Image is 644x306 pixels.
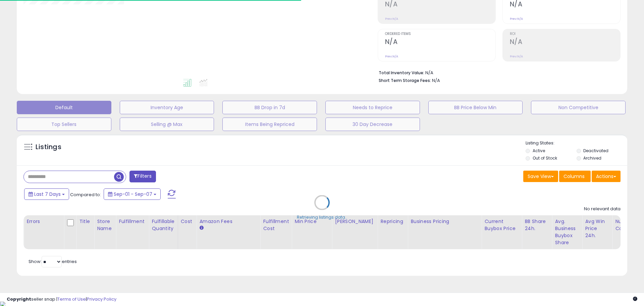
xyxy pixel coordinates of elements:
[379,70,424,76] b: Total Inventory Value:
[531,101,626,114] button: Non Competitive
[325,101,420,114] button: Needs to Reprice
[432,77,440,84] span: N/A
[57,296,86,302] a: Terms of Use
[385,32,495,36] span: Ordered Items
[385,38,495,47] h2: N/A
[510,17,523,21] small: Prev: N/A
[385,54,398,58] small: Prev: N/A
[222,118,317,131] button: Items Being Repriced
[7,296,116,303] div: seller snap | |
[17,101,111,114] button: Default
[379,68,615,76] li: N/A
[385,0,495,9] h2: N/A
[510,0,620,9] h2: N/A
[510,54,523,58] small: Prev: N/A
[385,17,398,21] small: Prev: N/A
[325,118,420,131] button: 30 Day Decrease
[510,38,620,47] h2: N/A
[297,214,347,220] div: Retrieving listings data..
[510,32,620,36] span: ROI
[17,118,111,131] button: Top Sellers
[428,101,523,114] button: BB Price Below Min
[120,101,214,114] button: Inventory Age
[87,296,116,302] a: Privacy Policy
[379,78,431,83] b: Short Term Storage Fees:
[120,118,214,131] button: Selling @ Max
[7,296,31,302] strong: Copyright
[222,101,317,114] button: BB Drop in 7d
